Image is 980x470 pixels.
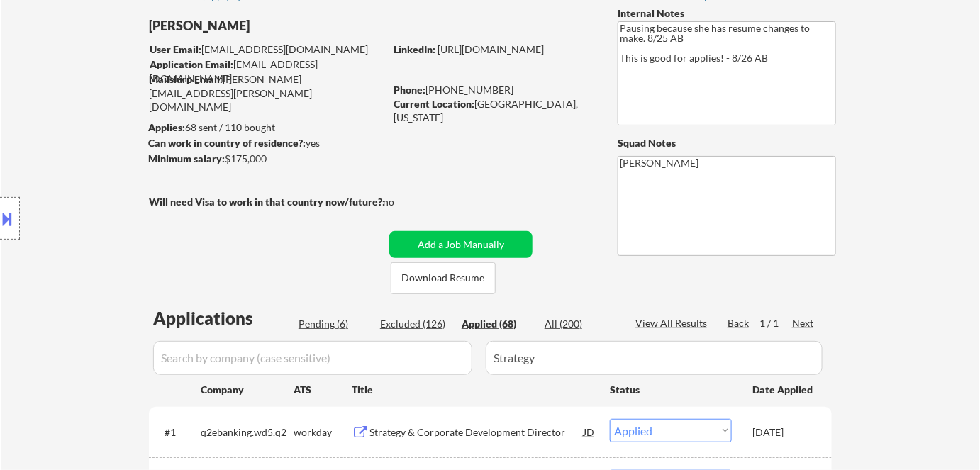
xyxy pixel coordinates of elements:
strong: LinkedIn: [394,43,435,55]
div: Squad Notes [618,136,836,150]
strong: Will need Visa to work in that country now/future?: [149,196,385,208]
div: Applied (68) [462,317,533,331]
div: Back [728,316,750,330]
div: JD [582,419,596,444]
div: #1 [165,425,189,440]
button: Add a Job Manually [389,231,533,258]
strong: Mailslurp Email: [149,73,223,85]
div: View All Results [635,316,711,330]
div: no [383,195,423,209]
div: q2ebanking.wd5.q2 [201,425,294,440]
div: yes [148,136,380,150]
div: Date Applied [752,383,815,397]
div: Internal Notes [618,6,836,21]
div: All (200) [545,317,616,331]
strong: Phone: [394,84,425,96]
div: 1 / 1 [759,316,792,330]
div: [PHONE_NUMBER] [394,83,594,97]
div: $175,000 [148,152,384,166]
div: [PERSON_NAME][EMAIL_ADDRESS][PERSON_NAME][DOMAIN_NAME] [149,72,384,114]
button: Download Resume [391,262,496,294]
input: Search by company (case sensitive) [153,341,472,375]
strong: User Email: [150,43,201,55]
div: Pending (6) [299,317,369,331]
a: [URL][DOMAIN_NAME] [438,43,544,55]
div: workday [294,425,352,440]
div: Excluded (126) [380,317,451,331]
div: 68 sent / 110 bought [148,121,384,135]
div: Strategy & Corporate Development Director [369,425,584,440]
strong: Current Location: [394,98,474,110]
div: [PERSON_NAME] [149,17,440,35]
div: [EMAIL_ADDRESS][DOMAIN_NAME] [150,57,384,85]
div: [DATE] [752,425,815,440]
div: Status [610,376,732,402]
div: [EMAIL_ADDRESS][DOMAIN_NAME] [150,43,384,57]
div: Company [201,383,294,397]
div: [GEOGRAPHIC_DATA], [US_STATE] [394,97,594,125]
strong: Application Email: [150,58,233,70]
div: Next [792,316,815,330]
div: ATS [294,383,352,397]
div: Title [352,383,596,397]
input: Search by title (case sensitive) [486,341,823,375]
